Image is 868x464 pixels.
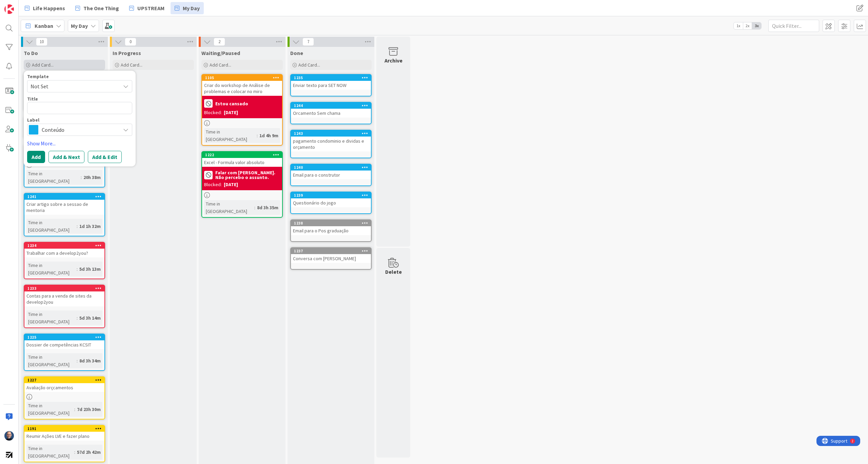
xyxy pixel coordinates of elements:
[77,222,78,230] span: :
[33,4,65,12] span: Life Happens
[24,193,105,236] a: 1241Criar artigo sobre a sessao de mentoriaTime in [GEOGRAPHIC_DATA]:1d 1h 32m
[42,125,117,135] span: Conteúdo
[291,198,371,207] div: Questionário do jogo
[24,426,104,432] div: 1191
[4,431,14,441] img: Fg
[24,376,105,420] a: 1227Avaliação orçcamentosTime in [GEOGRAPHIC_DATA]:7d 23h 30m
[27,378,104,382] div: 1227
[27,335,104,340] div: 1225
[204,200,254,215] div: Time in [GEOGRAPHIC_DATA]
[27,118,39,122] span: Label
[24,243,104,249] div: 1234
[82,174,102,181] div: 20h 38m
[302,38,314,46] span: 7
[78,222,102,230] div: 1d 1h 32m
[24,377,104,392] div: 1227Avaliação orçcamentos
[298,62,320,68] span: Add Card...
[21,2,69,14] a: Life Happens
[768,20,819,32] input: Quick Filter...
[27,243,104,248] div: 1234
[291,130,371,137] div: 1243
[294,103,371,108] div: 1244
[32,62,54,68] span: Add Card...
[71,22,88,29] b: My Day
[291,75,371,81] div: 1235
[201,74,283,146] a: 1105Criar do workshop de Análise de problemas e colocar no miroEstou cansadoBlocked:[DATE]Time in...
[291,164,371,171] div: 1240
[24,285,104,306] div: 1233Contas para a venda de sites da develop2you
[294,249,371,253] div: 1237
[291,226,371,235] div: Email para o Pos graduação
[290,130,372,158] a: 1243pagamento condominio e dividas e orçamento
[291,248,371,263] div: 1237Conversa com [PERSON_NAME]
[202,158,282,167] div: Excel - Formula valor absoluto
[290,247,372,270] a: 1237Conversa com [PERSON_NAME]
[26,310,77,325] div: Time in [GEOGRAPHIC_DATA]
[14,1,31,9] span: Support
[254,204,255,211] span: :
[121,62,142,68] span: Add Card...
[27,426,104,431] div: 1191
[205,153,282,157] div: 1222
[290,192,372,214] a: 1239Questionário do jogo
[24,334,105,371] a: 1225Dossier de competências KCSITTime in [GEOGRAPHIC_DATA]:8d 3h 34m
[27,74,49,79] span: Template
[291,192,371,207] div: 1239Questionário do jogo
[734,22,743,29] span: 1x
[137,4,164,12] span: UPSTREAM
[385,268,402,276] div: Delete
[291,81,371,90] div: Enviar texto para SET NOW
[24,194,104,200] div: 1241
[205,75,282,80] div: 1105
[77,357,78,364] span: :
[752,22,761,29] span: 3x
[74,406,75,413] span: :
[214,38,225,46] span: 2
[294,221,371,226] div: 1238
[291,220,371,235] div: 1238Email para o Pos graduação
[171,2,204,14] a: My Day
[27,151,45,163] button: Add
[294,193,371,198] div: 1239
[24,334,104,349] div: 1225Dossier de competências KCSIT
[75,406,102,413] div: 7d 23h 30m
[26,262,77,276] div: Time in [GEOGRAPHIC_DATA]
[24,285,104,291] div: 1233
[202,152,282,167] div: 1222Excel - Formula valor absoluto
[26,402,74,417] div: Time in [GEOGRAPHIC_DATA]
[24,144,105,188] a: 1242Ver estes gPTSTime in [GEOGRAPHIC_DATA]:20h 38m
[24,249,104,257] div: Trabalhar com a develop2you?
[291,75,371,90] div: 1235Enviar texto para SET NOW
[24,334,104,340] div: 1225
[291,171,371,179] div: Email para o construtor
[26,219,77,234] div: Time in [GEOGRAPHIC_DATA]
[36,38,47,46] span: 10
[291,137,371,151] div: pagamento condominio e dividas e orçamento
[291,254,371,263] div: Conversa com [PERSON_NAME]
[113,50,141,56] span: In Progress
[291,103,371,118] div: 1244Orcamento Sem chama
[77,314,78,322] span: :
[202,152,282,158] div: 1222
[202,75,282,81] div: 1105
[291,164,371,179] div: 1240Email para o construtor
[202,75,282,96] div: 1105Criar do workshop de Análise de problemas e colocar no miro
[27,286,104,291] div: 1233
[125,38,136,46] span: 0
[26,353,77,368] div: Time in [GEOGRAPHIC_DATA]
[26,445,74,460] div: Time in [GEOGRAPHIC_DATA]
[27,194,104,199] div: 1241
[24,432,104,441] div: Reumir Ações LVE e fazer plano
[27,139,132,147] a: Show More...
[290,164,372,186] a: 1240Email para o construtor
[78,265,102,273] div: 5d 3h 13m
[24,426,104,441] div: 1191Reumir Ações LVE e fazer plano
[77,265,78,273] span: :
[26,170,81,185] div: Time in [GEOGRAPHIC_DATA]
[215,101,248,106] b: Estou cansado
[35,22,53,30] span: Kanban
[24,377,104,383] div: 1227
[4,450,14,460] img: avatar
[294,165,371,170] div: 1240
[24,200,104,215] div: Criar artigo sobre a sessao de mentoria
